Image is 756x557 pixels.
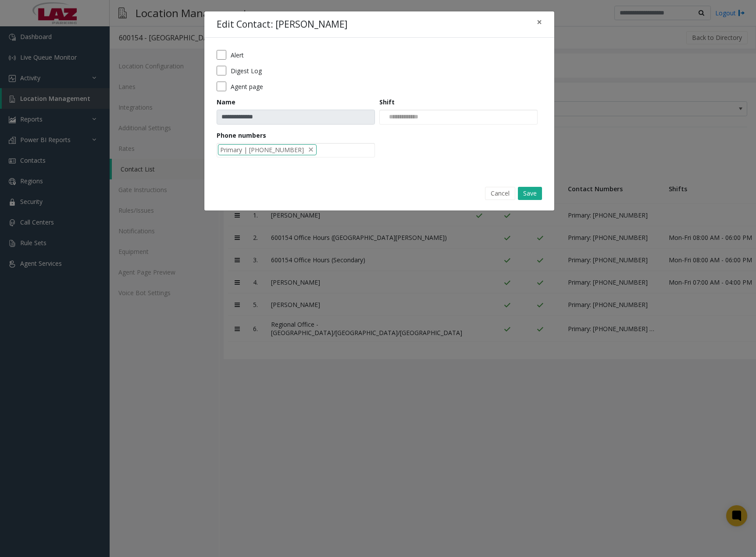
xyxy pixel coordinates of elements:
[485,187,515,200] button: Cancel
[217,97,235,107] label: Name
[531,11,548,33] button: Close
[217,131,266,140] label: Phone numbers
[231,66,262,75] label: Digest Log
[231,82,263,91] label: Agent page
[379,97,395,107] label: Shift
[518,187,542,200] button: Save
[217,18,347,32] h4: Edit Contact: [PERSON_NAME]
[537,16,542,28] span: ×
[231,50,244,60] label: Alert
[307,145,314,154] span: delete
[220,145,304,154] span: Primary | [PHONE_NUMBER]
